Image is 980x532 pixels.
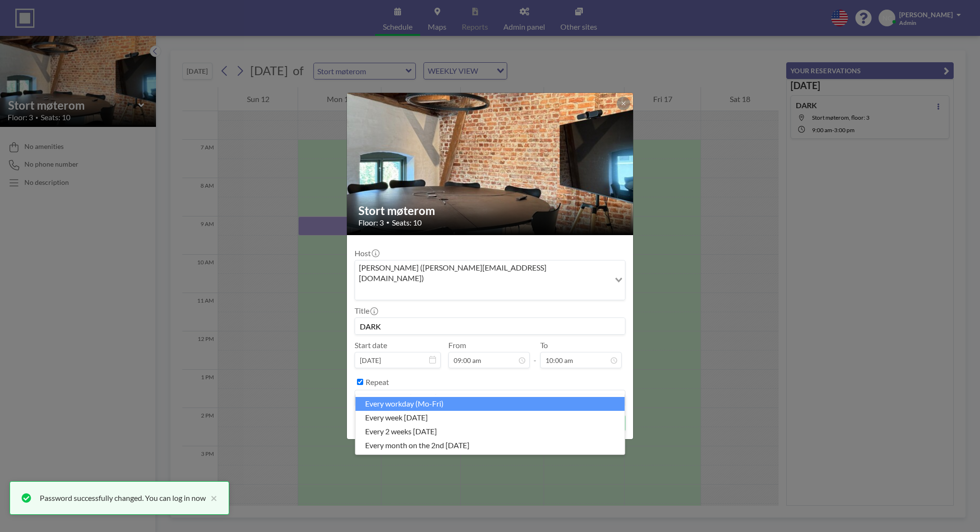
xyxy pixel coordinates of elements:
[534,344,536,365] span: -
[355,249,379,258] label: Host
[358,204,623,218] h2: Stort møterom
[358,218,384,227] span: Floor: 3
[355,260,625,300] div: Search for option
[355,340,387,350] label: Start date
[40,492,206,504] div: Password successfully changed. You can log in now
[540,340,548,350] label: To
[392,218,422,227] span: Seats: 10
[357,262,608,284] span: [PERSON_NAME] ([PERSON_NAME][EMAIL_ADDRESS][DOMAIN_NAME])
[448,340,466,350] label: From
[577,415,625,431] button: BOOK NOW
[355,390,625,407] div: Search for option
[356,392,613,405] input: Search for option
[206,492,217,504] button: close
[386,219,390,226] span: •
[356,285,609,298] input: Search for option
[366,377,389,387] label: Repeat
[355,306,377,316] label: Title
[355,318,625,334] input: Naomi's reservation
